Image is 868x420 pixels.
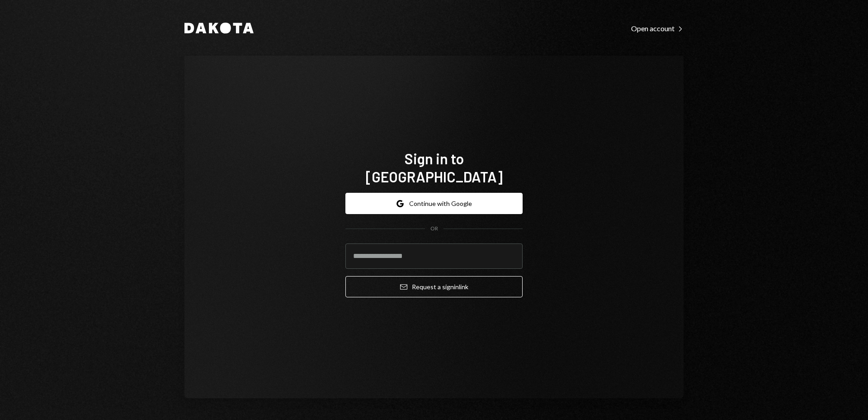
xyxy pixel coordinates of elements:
[430,225,438,233] div: OR
[345,193,523,214] button: Continue with Google
[345,276,523,297] button: Request a signinlink
[631,24,684,33] div: Open account
[631,23,684,33] a: Open account
[345,149,523,186] h1: Sign in to [GEOGRAPHIC_DATA]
